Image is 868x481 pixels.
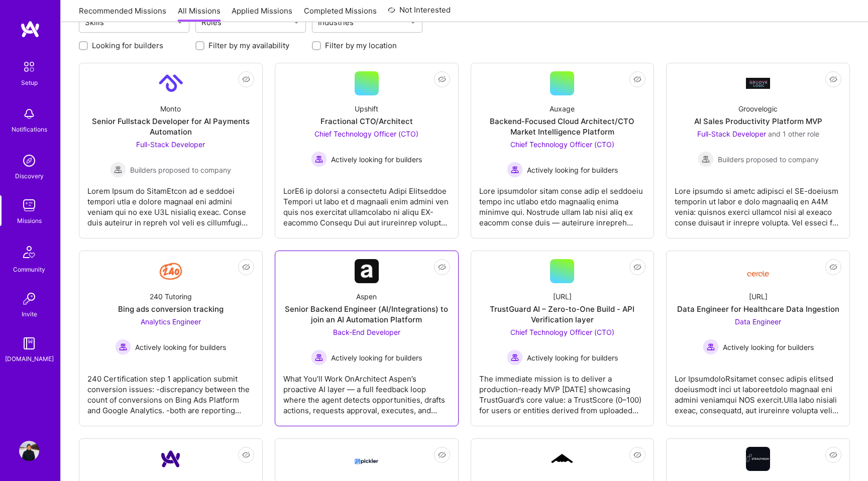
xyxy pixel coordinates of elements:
[87,366,254,416] div: 240 Certification step 1 application submit conversion issues: -discrepancy between the count of ...
[749,291,768,302] div: [URL]
[19,56,40,77] img: setup
[438,451,446,459] i: icon EyeClosed
[675,366,841,416] div: Lor IpsumdoloRsitamet consec adipis elitsed doeiusmodt inci ut laboreetdolo magnaal eni admini ve...
[21,77,38,88] div: Setup
[675,71,841,230] a: Company LogoGroovelogicAI Sales Productivity Platform MVPFull-Stack Developer and 1 other roleBui...
[479,71,646,230] a: AuxageBackend-Focused Cloud Architect/CTO Market Intelligence PlatformChief Technology Officer (C...
[20,20,40,38] img: logo
[19,151,39,171] img: discovery
[356,291,377,302] div: Aspen
[177,20,182,25] i: icon Chevron
[550,103,575,114] div: Auxage
[479,116,646,137] div: Backend-Focused Cloud Architect/CTO Market Intelligence Platform
[325,40,397,51] label: Filter by my location
[17,240,41,264] img: Community
[735,317,781,326] span: Data Engineer
[507,162,523,178] img: Actively looking for builders
[87,259,254,418] a: Company Logo240 TutoringBing ads conversion trackingAnalytics Engineer Actively looking for build...
[697,130,766,138] span: Full-Stack Developer
[694,116,822,127] div: AI Sales Productivity Platform MVP
[479,304,646,325] div: TrustGuard AI – Zero-to-One Build - API Verification layer
[829,451,837,459] i: icon EyeClosed
[283,178,450,228] div: LorE6 ip dolorsi a consectetu Adipi Elitseddoe Tempori ut labo et d magnaali enim admini ven quis...
[355,259,379,283] img: Company Logo
[438,263,446,271] i: icon EyeClosed
[746,78,770,88] img: Company Logo
[738,103,778,114] div: Groovelogic
[232,6,292,22] a: Applied Missions
[331,154,422,165] span: Actively looking for builders
[159,259,183,283] img: Company Logo
[160,103,181,114] div: Monto
[87,71,254,230] a: Company LogoMontoSenior Fullstack Developer for AI Payments AutomationFull-Stack Developer Builde...
[479,366,646,416] div: The immediate mission is to deliver a production-ready MVP [DATE] showcasing TrustGuard’s core va...
[311,349,327,366] img: Actively looking for builders
[12,124,47,135] div: Notifications
[242,75,250,83] i: icon EyeClosed
[479,259,646,418] a: [URL]TrustGuard AI – Zero-to-One Build - API Verification layerChief Technology Officer (CTO) Act...
[746,263,770,280] img: Company Logo
[304,6,377,22] a: Completed Missions
[633,75,641,83] i: icon EyeClosed
[550,452,574,465] img: Company Logo
[388,4,451,22] a: Not Interested
[19,333,39,353] img: guide book
[82,15,106,30] div: Skills
[79,6,166,22] a: Recommended Missions
[141,317,201,326] span: Analytics Engineer
[87,178,254,228] div: Lorem Ipsum do SitamEtcon ad e seddoei tempori utla e dolore magnaal eni admini veniam qui no exe...
[553,291,572,302] div: [URL]
[178,6,221,22] a: All Missions
[87,116,254,137] div: Senior Fullstack Developer for AI Payments Automation
[315,15,356,30] div: Industries
[17,215,42,226] div: Missions
[311,151,327,167] img: Actively looking for builders
[242,451,250,459] i: icon EyeClosed
[438,75,446,83] i: icon EyeClosed
[829,263,837,271] i: icon EyeClosed
[199,15,224,30] div: Roles
[510,140,614,149] span: Chief Technology Officer (CTO)
[110,162,126,178] img: Builders proposed to company
[507,349,523,366] img: Actively looking for builders
[5,353,54,364] div: [DOMAIN_NAME]
[118,304,224,314] div: Bing ads conversion tracking
[314,130,418,138] span: Chief Technology Officer (CTO)
[633,263,641,271] i: icon EyeClosed
[723,342,814,352] span: Actively looking for builders
[333,328,400,336] span: Back-End Developer
[527,165,618,175] span: Actively looking for builders
[355,103,378,114] div: Upshift
[294,20,299,25] i: icon Chevron
[19,289,39,309] img: Invite
[159,71,183,95] img: Company Logo
[15,171,44,181] div: Discovery
[479,178,646,228] div: Lore ipsumdolor sitam conse adip el seddoeiu tempo inc utlabo etdo magnaaliq enima minimve qui. N...
[92,40,163,51] label: Looking for builders
[242,263,250,271] i: icon EyeClosed
[13,264,45,275] div: Community
[331,352,422,363] span: Actively looking for builders
[320,116,413,127] div: Fractional CTO/Architect
[675,259,841,418] a: Company Logo[URL]Data Engineer for Healthcare Data IngestionData Engineer Actively looking for bu...
[130,165,231,175] span: Builders proposed to company
[19,104,39,124] img: bell
[703,339,719,355] img: Actively looking for builders
[22,309,37,319] div: Invite
[410,20,415,25] i: icon Chevron
[718,154,819,165] span: Builders proposed to company
[159,447,183,471] img: Company Logo
[19,195,39,215] img: teamwork
[19,441,39,461] img: User Avatar
[150,291,192,302] div: 240 Tutoring
[208,40,289,51] label: Filter by my availability
[677,304,839,314] div: Data Engineer for Healthcare Data Ingestion
[633,451,641,459] i: icon EyeClosed
[510,328,614,336] span: Chief Technology Officer (CTO)
[768,130,819,138] span: and 1 other role
[675,178,841,228] div: Lore ipsumdo si ametc adipisci el SE-doeiusm temporin ut labor e dolo magnaaliq en A4M venia: qui...
[355,450,379,468] img: Company Logo
[135,342,226,352] span: Actively looking for builders
[283,259,450,418] a: Company LogoAspenSenior Backend Engineer (AI/Integrations) to join an AI Automation PlatformBack-...
[283,304,450,325] div: Senior Backend Engineer (AI/Integrations) to join an AI Automation Platform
